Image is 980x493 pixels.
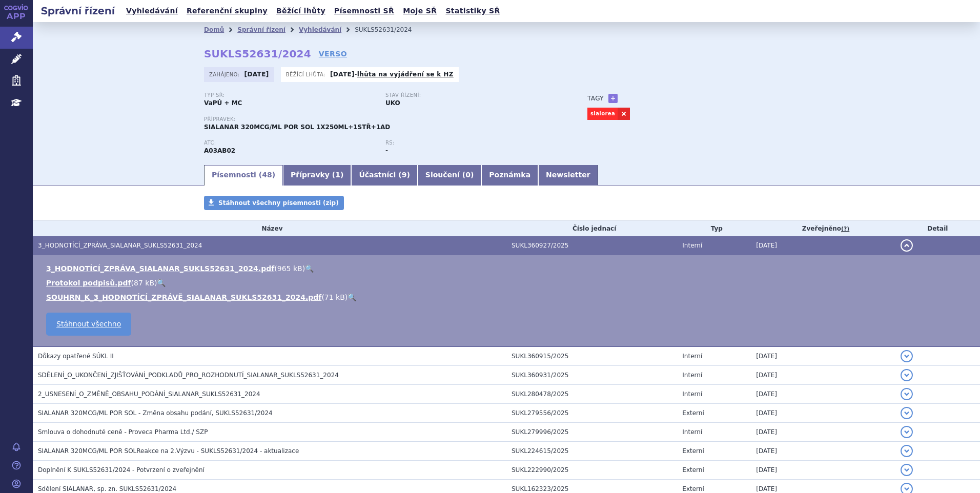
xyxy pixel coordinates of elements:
[682,372,702,379] span: Interní
[46,292,970,302] li: ( )
[751,236,895,255] td: [DATE]
[38,372,339,379] span: SDĚLENÍ_O_UKONČENÍ_ZJIŠŤOVÁNÍ_PODKLADŮ_PRO_ROZHODNUTÍ_SIALANAR_SUKLS52631_2024
[506,442,677,461] td: SUKL224615/2025
[682,409,704,417] span: Externí
[901,388,913,400] button: detail
[901,426,913,438] button: detail
[901,445,913,457] button: detail
[682,447,704,455] span: Externí
[400,4,440,18] a: Moje SŘ
[506,221,677,236] th: Číslo jednací
[506,423,677,442] td: SUKL279996/2025
[751,461,895,480] td: [DATE]
[355,22,425,37] li: SUKLS52631/2024
[183,4,271,18] a: Referenční skupiny
[901,407,913,419] button: detail
[204,165,283,186] a: Písemnosti (48)
[442,4,503,18] a: Statistiky SŘ
[751,366,895,385] td: [DATE]
[901,369,913,381] button: detail
[38,466,205,474] span: Doplnění K SUKLS52631/2024 - Potvrzení o zveřejnění
[204,124,390,131] span: SIALANAR 320MCG/ML POR SOL 1X250ML+1STŘ+1AD
[244,71,269,78] strong: [DATE]
[682,466,704,474] span: Externí
[46,278,970,288] li: ( )
[587,92,604,105] h3: Tagy
[204,26,224,33] a: Domů
[901,239,913,252] button: detail
[38,353,114,360] span: Důkazy opatřené SÚKL II
[46,263,970,274] li: ( )
[286,70,328,78] span: Běžící lhůta:
[204,147,235,154] strong: GLYKOPYRRONIUM-BROMID
[305,264,314,273] a: 🔍
[841,225,849,233] abbr: (?)
[506,236,677,255] td: SUKL360927/2025
[538,165,598,186] a: Newsletter
[682,485,704,492] span: Externí
[38,447,299,455] span: SIALANAR 320MCG/ML POR SOLReakce na 2.Výzvu - SUKLS52631/2024 - aktualizace
[218,199,339,207] span: Stáhnout všechny písemnosti (zip)
[204,116,567,122] p: Přípravek:
[506,404,677,423] td: SUKL279556/2025
[465,171,471,179] span: 0
[204,196,344,210] a: Stáhnout všechny písemnosti (zip)
[895,221,980,236] th: Detail
[324,293,345,301] span: 71 kB
[348,293,356,301] a: 🔍
[506,366,677,385] td: SUKL360931/2025
[385,140,557,146] p: RS:
[157,279,166,287] a: 🔍
[204,48,311,60] strong: SUKLS52631/2024
[38,391,260,398] span: 2_USNESENÍ_O_ZMĚNĚ_OBSAHU_PODÁNÍ_SIALANAR_SUKLS52631_2024
[38,428,208,436] span: Smlouva o dohodnuté ceně - Proveca Pharma Ltd./ SZP
[237,26,285,33] a: Správní řízení
[385,92,557,98] p: Stav řízení:
[506,346,677,366] td: SUKL360915/2025
[481,165,538,186] a: Poznámka
[587,108,618,120] a: sialorea
[751,385,895,404] td: [DATE]
[751,221,895,236] th: Zveřejněno
[682,391,702,398] span: Interní
[209,70,241,78] span: Zahájeno:
[38,242,202,249] span: 3_HODNOTÍCÍ_ZPRÁVA_SIALANAR_SUKLS52631_2024
[33,4,123,18] h2: Správní řízení
[123,4,181,18] a: Vyhledávání
[330,70,454,78] p: -
[385,147,388,154] strong: -
[46,264,274,273] a: 3_HODNOTÍCÍ_ZPRÁVA_SIALANAR_SUKLS52631_2024.pdf
[204,99,242,107] strong: VaPÚ + MC
[46,313,131,336] a: Stáhnout všechno
[506,385,677,404] td: SUKL280478/2025
[901,464,913,476] button: detail
[506,461,677,480] td: SUKL222990/2025
[46,279,131,287] a: Protokol podpisů.pdf
[351,165,417,186] a: Účastníci (9)
[204,92,375,98] p: Typ SŘ:
[330,71,355,78] strong: [DATE]
[277,264,302,273] span: 965 kB
[677,221,751,236] th: Typ
[418,165,481,186] a: Sloučení (0)
[46,293,321,301] a: SOUHRN_K_3_HODNOTÍCÍ_ZPRÁVĚ_SIALANAR_SUKLS52631_2024.pdf
[134,279,154,287] span: 87 kB
[751,404,895,423] td: [DATE]
[751,442,895,461] td: [DATE]
[682,242,702,249] span: Interní
[299,26,341,33] a: Vyhledávání
[901,350,913,362] button: detail
[682,428,702,436] span: Interní
[319,49,347,59] a: VERSO
[751,423,895,442] td: [DATE]
[335,171,340,179] span: 1
[273,4,329,18] a: Běžící lhůty
[33,221,506,236] th: Název
[385,99,400,107] strong: UKO
[262,171,272,179] span: 48
[682,353,702,360] span: Interní
[38,485,176,492] span: Sdělení SIALANAR, sp. zn. SUKLS52631/2024
[283,165,351,186] a: Přípravky (1)
[608,94,618,103] a: +
[331,4,397,18] a: Písemnosti SŘ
